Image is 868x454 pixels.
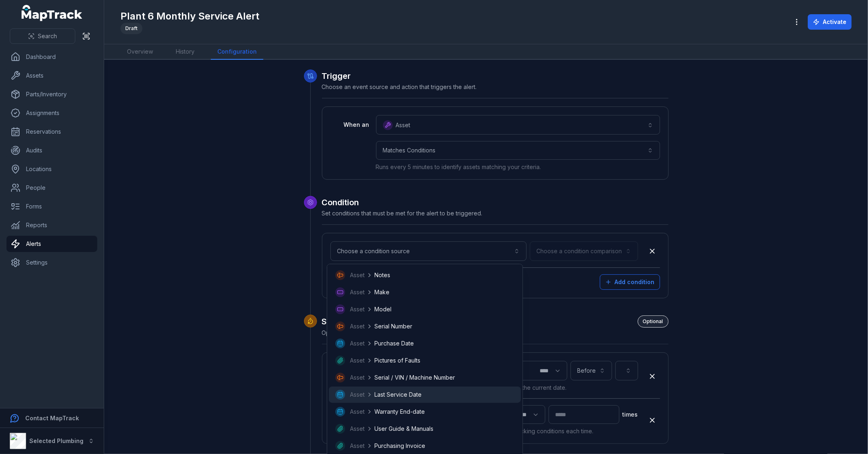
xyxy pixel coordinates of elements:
[350,339,365,348] span: Asset
[350,425,365,433] span: Asset
[350,271,365,279] span: Asset
[374,391,422,399] span: Last Service Date
[374,356,420,365] span: Pictures of Faults
[374,442,425,450] span: Purchasing Invoice
[350,391,365,399] span: Asset
[350,305,365,313] span: Asset
[374,322,412,330] span: Serial Number
[350,442,365,450] span: Asset
[350,288,365,296] span: Asset
[374,408,425,416] span: Warranty End-date
[330,241,527,261] button: Choose a condition source
[374,305,391,313] span: Model
[350,374,365,382] span: Asset
[374,288,389,296] span: Make
[350,322,365,330] span: Asset
[374,271,390,279] span: Notes
[374,339,414,348] span: Purchase Date
[350,356,365,365] span: Asset
[374,425,433,433] span: User Guide & Manuals
[350,408,365,416] span: Asset
[374,374,455,382] span: Serial / VIN / Machine Number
